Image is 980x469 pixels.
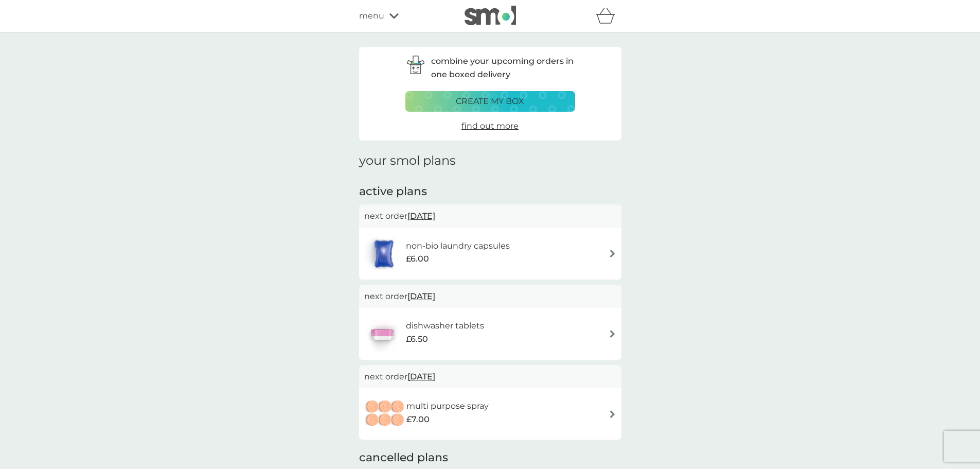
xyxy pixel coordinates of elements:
[359,184,621,200] h2: active plans
[596,6,621,26] div: basket
[406,319,484,333] h6: dishwasher tablets
[359,9,384,23] span: menu
[609,330,616,338] img: arrow right
[406,413,430,426] span: £7.00
[461,121,519,131] span: find out more
[406,239,510,253] h6: non-bio laundry capsules
[364,236,403,272] img: non-bio laundry capsules
[407,286,435,306] span: [DATE]
[406,252,429,266] span: £6.00
[406,399,489,413] h6: multi purpose spray
[359,153,621,168] h1: your smol plans
[431,55,575,81] p: combine your upcoming orders in one boxed delivery
[406,333,428,346] span: £6.50
[609,410,616,418] img: arrow right
[364,290,616,303] p: next order
[465,6,516,25] img: smol
[364,396,406,432] img: multi purpose spray
[359,450,621,466] h2: cancelled plans
[456,95,524,108] p: create my box
[364,210,616,223] p: next order
[407,367,435,387] span: [DATE]
[609,250,616,257] img: arrow right
[407,206,435,226] span: [DATE]
[364,370,616,384] p: next order
[405,91,575,112] button: create my box
[364,316,400,352] img: dishwasher tablets
[461,119,519,133] a: find out more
